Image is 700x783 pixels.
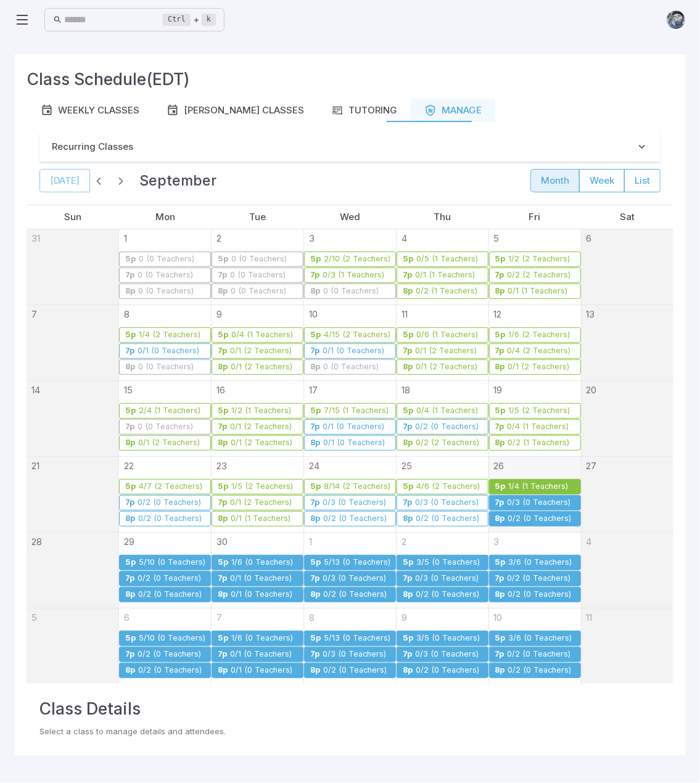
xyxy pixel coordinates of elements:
div: 2/10 (2 Teachers) [323,255,390,264]
td: September 28, 2025 [27,532,119,608]
div: 0/2 (0 Teachers) [508,590,572,599]
div: 1/5 (2 Teachers) [231,482,294,491]
td: September 20, 2025 [581,380,673,456]
a: Monday [150,205,180,229]
td: September 2, 2025 [212,229,304,305]
td: September 11, 2025 [396,305,488,380]
td: September 3, 2025 [304,229,397,305]
a: Wednesday [335,205,365,229]
div: 5/13 (0 Teachers) [323,558,390,567]
td: September 16, 2025 [212,380,304,456]
div: 8p [310,363,321,372]
kbd: k [202,14,216,26]
a: September 6, 2025 [582,229,592,245]
a: September 20, 2025 [582,381,597,397]
a: September 10, 2025 [304,305,318,321]
div: 0/2 (0 Teachers) [415,666,480,675]
a: September 24, 2025 [304,457,319,473]
div: 0/1 (2 Teachers) [229,346,292,356]
div: 8p [402,666,413,675]
button: Recurring Classes [39,132,661,162]
div: 5p [125,255,136,264]
div: 7p [217,346,228,356]
td: September 13, 2025 [581,305,673,380]
div: 0/3 (0 Teachers) [414,498,479,507]
div: 1/6 (2 Teachers) [508,330,571,340]
div: 0/1 (2 Teachers) [415,363,478,372]
div: 0/1 (2 Teachers) [230,438,293,448]
div: 8p [217,590,228,599]
div: 8p [495,438,506,448]
div: 5p [402,330,414,340]
a: October 4, 2025 [582,533,592,549]
a: Thursday [429,205,456,229]
div: 0 (0 Teachers) [323,287,379,296]
td: September 21, 2025 [27,456,119,532]
td: September 6, 2025 [581,229,673,305]
div: 8p [125,666,136,675]
div: 1/4 (1 Teachers) [508,482,569,491]
div: 8p [402,590,413,599]
a: October 3, 2025 [489,533,500,549]
td: September 19, 2025 [488,380,581,456]
div: 0/2 (1 Teachers) [508,438,570,448]
div: 4/15 (2 Teachers) [323,330,390,340]
div: 7p [217,271,228,280]
a: September 26, 2025 [489,457,504,473]
div: 0/1 (0 Teachers) [230,590,293,599]
div: 0/1 (2 Teachers) [508,363,570,372]
a: Friday [524,205,546,229]
div: 0/2 (0 Teachers) [137,498,202,507]
div: 0/1 (0 Teachers) [229,574,292,583]
button: [DATE] [39,169,90,192]
td: September 8, 2025 [119,305,212,380]
div: 7p [310,271,320,280]
td: September 26, 2025 [488,456,581,532]
div: 5p [495,330,506,340]
div: 0/2 (0 Teachers) [414,422,479,432]
h3: Class Details [39,696,661,721]
div: 5p [217,330,229,340]
td: September 1, 2025 [119,229,212,305]
a: September 4, 2025 [397,229,407,245]
div: 5p [217,558,229,567]
div: 0/1 (0 Teachers) [322,346,385,356]
div: 1/4 (2 Teachers) [138,330,201,340]
div: 0/2 (0 Teachers) [323,514,387,523]
div: 0/1 (2 Teachers) [138,438,200,448]
img: andrew.jpg [667,10,685,29]
div: 7p [402,346,413,356]
a: September 12, 2025 [489,305,502,321]
div: 5p [217,255,229,264]
td: September 9, 2025 [212,305,304,380]
button: list [624,169,661,192]
div: 0/1 (2 Teachers) [414,346,477,356]
div: 0 (0 Teachers) [229,271,286,280]
div: 8p [125,363,136,372]
td: October 3, 2025 [488,532,581,608]
div: 7p [217,574,228,583]
div: 0/4 (1 Teachers) [231,330,294,340]
div: 1/6 (0 Teachers) [231,558,294,567]
div: 7p [217,650,228,659]
div: 0/4 (1 Teachers) [507,422,570,432]
div: 5p [310,406,321,416]
div: 0/6 (1 Teachers) [416,330,479,340]
div: 5p [125,558,136,567]
div: 5p [310,634,321,643]
div: 0/2 (0 Teachers) [415,590,480,599]
a: September 17, 2025 [304,381,318,397]
a: September 27, 2025 [582,457,597,473]
a: Saturday [615,205,640,229]
a: September 7, 2025 [27,305,37,321]
a: Tuesday [244,205,271,229]
div: 0 (0 Teachers) [138,255,195,264]
td: September 25, 2025 [396,456,488,532]
a: October 9, 2025 [397,609,407,625]
td: September 12, 2025 [488,305,581,380]
div: 8p [310,666,321,675]
div: 7p [125,422,135,432]
a: August 31, 2025 [27,229,40,245]
div: 8p [402,287,413,296]
a: October 5, 2025 [27,609,37,625]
